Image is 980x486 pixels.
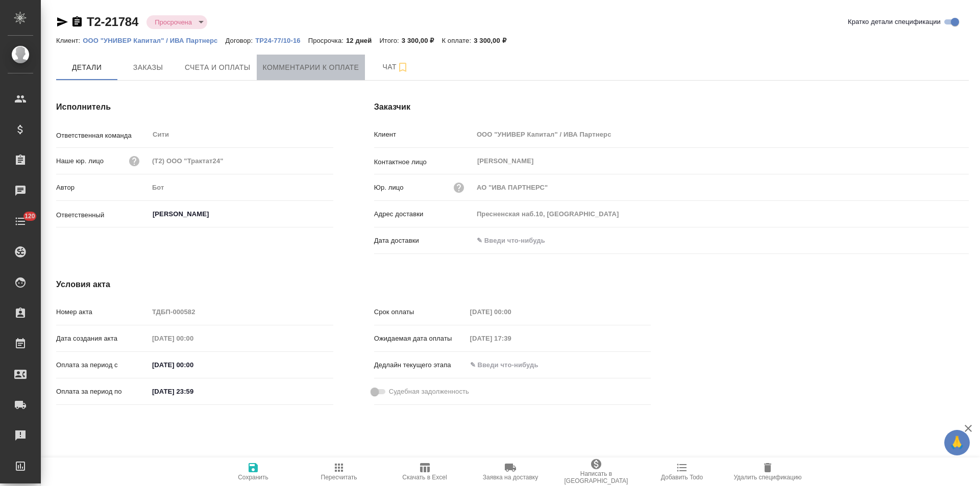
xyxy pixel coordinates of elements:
[467,304,556,319] input: Пустое поле
[225,37,255,44] p: Договор:
[473,180,969,195] input: Пустое поле
[56,101,333,113] h4: Исполнитель
[3,209,38,234] a: 120
[374,236,473,246] p: Дата доставки
[62,61,111,74] span: Детали
[56,37,83,44] p: Клиент:
[346,37,379,44] p: 12 дней
[374,334,467,344] p: Ожидаемая дата оплаты
[379,37,401,44] p: Итого:
[374,157,473,167] p: Контактное лицо
[402,37,442,44] p: 3 300,00 ₽
[149,154,333,168] input: Пустое поле
[374,183,404,193] p: Юр. лицо
[149,357,238,372] input: ✎ Введи что-нибудь
[56,156,104,166] p: Наше юр. лицо
[473,127,969,142] input: Пустое поле
[56,387,149,397] p: Оплата за период по
[149,331,238,346] input: Пустое поле
[56,360,149,370] p: Оплата за период с
[185,61,251,74] span: Счета и оплаты
[83,37,225,44] p: ООО "УНИВЕР Капитал" / ИВА Партнерс
[56,210,149,220] p: Ответственный
[56,307,149,317] p: Номер акта
[389,387,469,397] span: Судебная задолженность
[328,213,330,215] button: Open
[71,16,83,28] button: Скопировать ссылку
[56,16,68,28] button: Скопировать ссылку для ЯМессенджера
[56,183,149,193] p: Автор
[149,384,238,399] input: ✎ Введи что-нибудь
[56,334,149,344] p: Дата создания акта
[255,36,308,44] a: ТР24-77/10-16
[83,36,225,44] a: ООО "УНИВЕР Капитал" / ИВА Партнерс
[374,307,467,317] p: Срок оплаты
[848,17,941,27] span: Кратко детали спецификации
[467,357,556,372] input: ✎ Введи что-нибудь
[473,207,969,221] input: Пустое поле
[146,15,207,29] div: Просрочена
[374,130,473,140] p: Клиент
[467,331,556,346] input: Пустое поле
[374,101,969,113] h4: Заказчик
[87,15,138,29] a: Т2-21784
[474,37,514,44] p: 3 300,00 ₽
[56,131,149,141] p: Ответственная команда
[948,432,966,453] span: 🙏
[397,61,409,73] svg: Подписаться
[124,61,173,74] span: Заказы
[56,278,651,291] h4: Условия акта
[374,360,467,370] p: Дедлайн текущего этапа
[374,209,473,219] p: Адрес доставки
[442,37,474,44] p: К оплате:
[255,37,308,44] p: ТР24-77/10-16
[152,18,195,27] button: Просрочена
[944,430,970,455] button: 🙏
[149,180,333,195] input: Пустое поле
[308,37,346,44] p: Просрочка:
[473,233,562,248] input: ✎ Введи что-нибудь
[263,61,359,74] span: Комментарии к оплате
[149,304,333,319] input: Пустое поле
[371,61,420,73] span: Чат
[18,211,41,221] span: 120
